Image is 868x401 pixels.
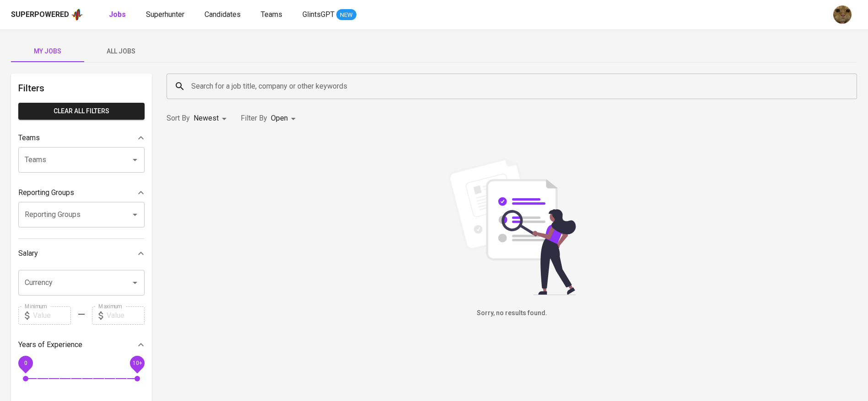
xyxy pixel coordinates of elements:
[18,81,145,95] h6: Filters
[18,339,82,350] p: Years of Experience
[146,10,184,19] span: Superhunter
[194,113,219,124] p: Newest
[18,244,145,263] div: Salary
[271,114,288,122] span: Open
[18,184,145,202] div: Reporting Groups
[302,10,334,19] span: GlintsGPT
[146,9,186,21] a: Superhunter
[271,110,299,127] div: Open
[261,10,282,19] span: Teams
[261,9,284,21] a: Teams
[833,5,852,24] img: ec6c0910-f960-4a00-a8f8-c5744e41279e.jpg
[90,46,152,57] span: All Jobs
[16,46,79,57] span: My Jobs
[11,8,83,21] a: Superpoweredapp logo
[129,153,141,166] button: Open
[71,8,83,21] img: app logo
[443,158,581,295] img: file_searching.svg
[194,110,230,127] div: Newest
[107,306,145,325] input: Value
[205,10,241,19] span: Candidates
[24,359,27,366] span: 0
[129,276,141,289] button: Open
[167,308,857,318] h6: Sorry, no results found.
[167,113,190,124] p: Sort By
[18,129,145,147] div: Teams
[302,9,356,21] a: GlintsGPT NEW
[18,187,74,198] p: Reporting Groups
[109,10,126,19] b: Jobs
[33,306,71,325] input: Value
[18,248,38,259] p: Salary
[18,132,40,143] p: Teams
[18,103,145,120] button: Clear All filters
[132,359,142,366] span: 10+
[205,9,243,21] a: Candidates
[336,11,356,20] span: NEW
[109,9,128,21] a: Jobs
[241,113,267,124] p: Filter By
[11,10,69,20] div: Superpowered
[26,106,137,117] span: Clear All filters
[129,208,141,221] button: Open
[18,336,145,354] div: Years of Experience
